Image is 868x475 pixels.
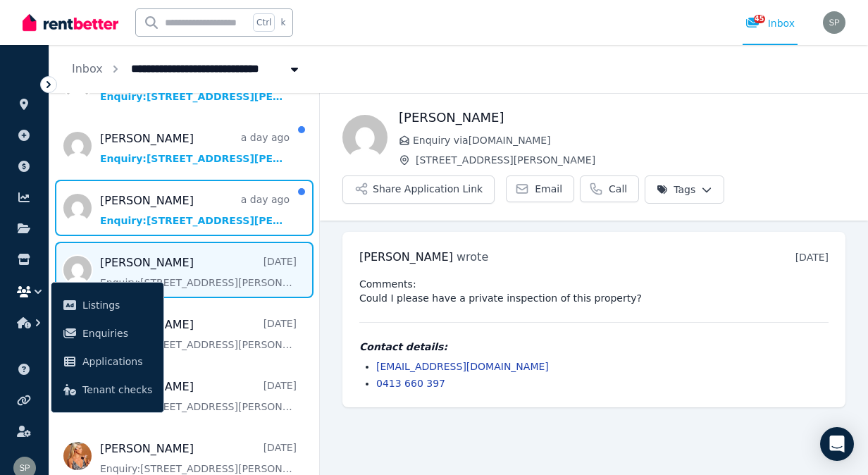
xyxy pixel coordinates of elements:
span: Email [535,182,562,196]
span: Applications [82,353,152,370]
button: Tags [645,175,724,204]
span: Enquiries [82,325,152,342]
span: [PERSON_NAME] [359,250,453,264]
pre: Comments: Could I please have a private inspection of this property? [359,277,829,305]
a: [PERSON_NAME][DATE]Enquiry:[STREET_ADDRESS][PERSON_NAME]. [100,316,297,352]
a: Applications [57,347,158,376]
a: [PERSON_NAME][DATE]Enquiry:[STREET_ADDRESS][PERSON_NAME]. [100,254,297,290]
span: Tags [657,183,695,197]
a: [PERSON_NAME]a day agoEnquiry:[STREET_ADDRESS][PERSON_NAME]. [100,130,290,166]
a: [PERSON_NAME][DATE]Enquiry:[STREET_ADDRESS][PERSON_NAME]. [100,378,297,414]
a: Enquiry:[STREET_ADDRESS][PERSON_NAME]. [100,68,290,104]
span: Enquiry via [DOMAIN_NAME] [413,133,845,147]
a: 0413 660 397 [376,378,445,389]
h4: Contact details: [359,340,829,354]
span: Tenant checks [82,381,152,398]
span: Ctrl [253,13,275,32]
time: [DATE] [795,252,829,263]
a: Enquiries [57,319,158,347]
a: Email [506,175,574,202]
span: k [280,17,285,28]
a: Call [580,175,639,202]
button: Share Application Link [342,175,495,204]
a: [EMAIL_ADDRESS][DOMAIN_NAME] [376,361,549,372]
span: Call [609,182,627,196]
span: 45 [754,15,765,23]
a: Tenant checks [57,376,158,404]
span: Listings [82,297,152,314]
a: Listings [57,291,158,319]
span: wrote [457,250,488,264]
a: Inbox [72,62,103,75]
img: Stephanie Seuala [342,115,387,160]
a: [PERSON_NAME]a day agoEnquiry:[STREET_ADDRESS][PERSON_NAME]. [100,192,290,228]
div: Inbox [745,16,795,30]
img: Steven Purcell [823,11,845,34]
h1: [PERSON_NAME] [399,108,845,128]
img: RentBetter [23,12,118,33]
div: Open Intercom Messenger [820,427,854,461]
nav: Breadcrumb [49,45,324,93]
span: [STREET_ADDRESS][PERSON_NAME] [416,153,845,167]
